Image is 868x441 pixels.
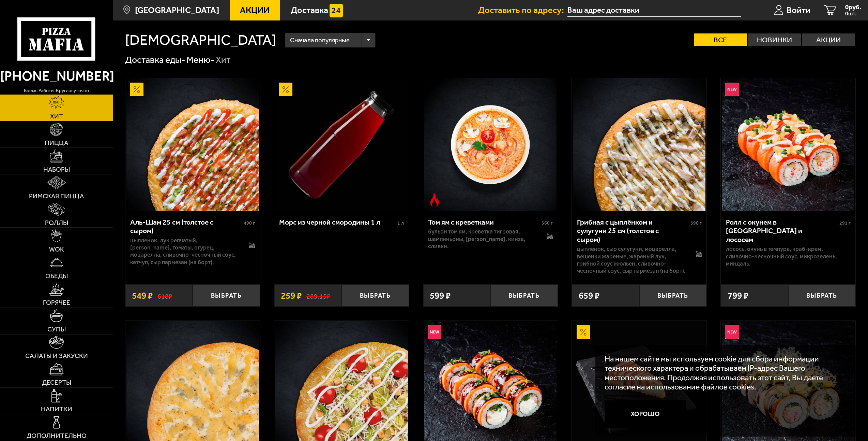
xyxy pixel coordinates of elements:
span: Хит [50,113,63,119]
img: Грибная с цыплёнком и сулугуни 25 см (толстое с сыром) [573,78,705,211]
span: 1 л [397,220,404,226]
img: Новинка [725,325,739,339]
a: Доставка еды- [125,54,185,65]
p: бульон том ям, креветка тигровая, шампиньоны, [PERSON_NAME], кинза, сливки. [428,228,537,250]
h1: [DEMOGRAPHIC_DATA] [125,33,276,47]
span: Римская пицца [29,193,84,199]
span: Доставить по адресу: [478,6,567,14]
img: Новинка [725,83,739,96]
span: Акции [240,6,270,14]
label: Новинки [748,33,801,46]
button: Выбрать [788,284,856,307]
span: 490 г [244,220,255,226]
p: цыпленок, лук репчатый, [PERSON_NAME], томаты, огурец, моцарелла, сливочно-чесночный соус, кетчуп... [130,237,240,266]
img: Акционный [130,83,143,96]
img: Ролл с окунем в темпуре и лососем [722,78,854,211]
span: WOK [49,246,64,253]
button: Выбрать [193,284,260,307]
span: 590 г [690,220,702,226]
button: Хорошо [605,400,686,428]
span: Супы [47,326,66,332]
span: 0 шт. [845,11,861,16]
img: Акционный [279,83,292,96]
span: 360 г [542,220,553,226]
s: 289.15 ₽ [306,291,331,300]
a: АкционныйМорс из черной смородины 1 л [274,78,409,211]
s: 618 ₽ [157,291,172,300]
a: АкционныйАль-Шам 25 см (толстое с сыром) [125,78,260,211]
span: Горячее [43,299,70,306]
img: Аль-Шам 25 см (толстое с сыром) [126,78,259,211]
img: Том ям с креветками [424,78,557,211]
label: Акции [802,33,855,46]
div: Хит [216,54,231,66]
span: Наборы [43,166,70,173]
a: Меню- [186,54,215,65]
span: Доставка [291,6,328,14]
img: Новинка [428,325,441,339]
input: Ваш адрес доставки [567,4,741,17]
img: Острое блюдо [428,193,441,207]
span: 291 г [839,220,851,226]
div: Морс из черной смородины 1 л [279,218,396,226]
img: 15daf4d41897b9f0e9f617042186c801.svg [330,4,343,17]
span: Роллы [45,219,68,226]
p: цыпленок, сыр сулугуни, моцарелла, вешенки жареные, жареный лук, грибной соус Жюльен, сливочно-че... [577,245,686,274]
div: Грибная с цыплёнком и сулугуни 25 см (толстое с сыром) [577,218,689,244]
div: Ролл с окунем в [GEOGRAPHIC_DATA] и лососем [726,218,838,244]
p: лосось, окунь в темпуре, краб-крем, сливочно-чесночный соус, микрозелень, миндаль. [726,245,851,267]
span: 599 ₽ [430,291,451,300]
a: НовинкаРолл с окунем в темпуре и лососем [721,78,855,211]
button: Выбрать [341,284,409,307]
span: Напитки [41,406,72,412]
label: Все [694,33,747,46]
img: Акционный [577,325,590,339]
span: Войти [787,6,810,14]
span: Десерты [42,379,71,386]
button: Выбрать [490,284,558,307]
a: Острое блюдоТом ям с креветками [423,78,558,211]
span: 0 руб. [845,4,861,11]
span: Дополнительно [27,432,87,439]
span: Пицца [45,140,68,146]
span: 659 ₽ [579,291,599,300]
img: Морс из черной смородины 1 л [275,78,408,211]
a: Грибная с цыплёнком и сулугуни 25 см (толстое с сыром) [572,78,706,211]
span: Обеды [45,273,68,279]
p: На нашем сайте мы используем cookie для сбора информации технического характера и обрабатываем IP... [605,354,843,392]
span: Салаты и закуски [25,353,88,359]
span: 259 ₽ [281,291,302,300]
span: [GEOGRAPHIC_DATA] [135,6,219,14]
span: 799 ₽ [728,291,748,300]
span: 549 ₽ [132,291,153,300]
span: Сначала популярные [290,32,350,49]
div: Том ям с креветками [428,218,540,226]
button: Выбрать [639,284,707,307]
div: Аль-Шам 25 см (толстое с сыром) [130,218,242,235]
